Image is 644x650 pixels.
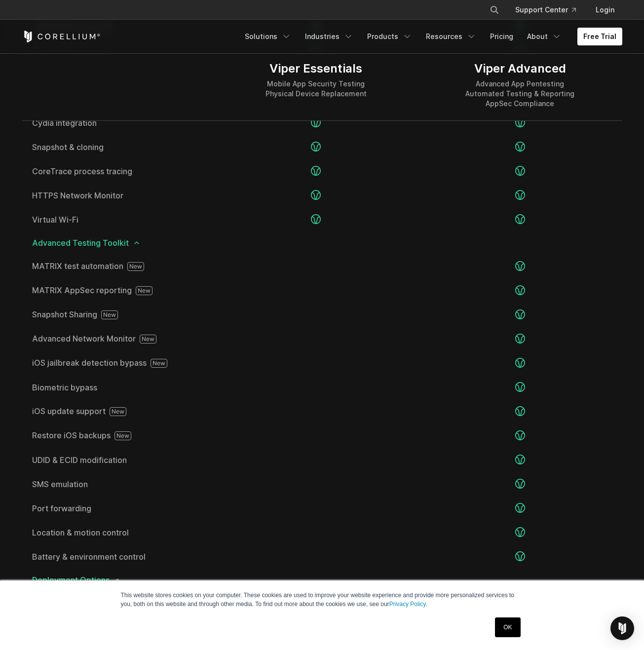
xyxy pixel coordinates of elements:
a: HTTPS Network Monitor [32,191,204,199]
a: CoreTrace process tracing [32,167,204,175]
a: Advanced Network Monitor [32,335,204,344]
button: Search [486,1,503,19]
div: Viper Advanced [465,61,574,76]
a: OK [495,617,520,637]
span: Advanced Testing Toolkit [32,239,612,247]
a: Restore iOS backups [32,431,204,440]
div: Open Intercom Messenger [610,616,634,640]
a: Port forwarding [32,504,204,512]
a: Virtual Wi-Fi [32,216,204,224]
a: Login [588,1,622,19]
div: Navigation Menu [478,1,622,19]
a: Pricing [484,28,519,45]
a: Snapshot & cloning [32,143,204,151]
p: This website stores cookies on your computer. These cookies are used to improve your website expe... [121,591,524,609]
a: Industries [299,28,359,45]
div: Advanced App Pentesting Automated Testing & Reporting AppSec Compliance [465,79,574,109]
span: Deployment Options [32,576,612,584]
a: Solutions [239,28,297,45]
a: UDID & ECID modification [32,456,204,464]
a: Location & motion control [32,529,204,536]
a: Cydia integration [32,119,204,127]
a: Support Center [507,1,584,19]
a: SMS emulation [32,480,204,488]
a: About [521,28,568,45]
div: Viper Essentials [265,61,367,76]
a: Privacy Policy. [389,601,427,608]
a: Free Trial [577,28,622,45]
a: MATRIX AppSec reporting [32,286,204,295]
a: Corellium Home [22,31,101,42]
a: iOS update support [32,407,204,416]
a: Biometric bypass [32,383,204,391]
a: MATRIX test automation [32,262,204,271]
a: Products [361,28,418,45]
a: Snapshot Sharing [32,310,204,319]
div: Navigation Menu [239,28,622,45]
span: iOS jailbreak detection bypass [32,359,204,368]
a: Resources [420,28,482,45]
a: Battery & environment control [32,553,204,561]
div: Mobile App Security Testing Physical Device Replacement [265,79,367,99]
